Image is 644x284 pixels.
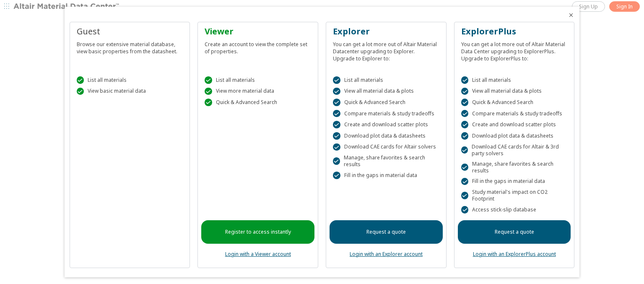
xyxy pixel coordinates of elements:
[461,206,469,214] div: 
[461,88,469,95] div: 
[333,154,439,168] div: Manage, share favorites & search results
[461,192,468,199] div: 
[333,76,340,84] div: 
[205,99,311,106] div: Quick & Advanced Search
[77,88,84,95] div: 
[77,88,183,95] div: View basic material data
[333,88,340,95] div: 
[333,99,340,106] div: 
[205,88,311,95] div: View more material data
[461,37,568,62] div: You can get a lot more out of Altair Material Data Center upgrading to ExplorerPlus. Upgrade to E...
[350,250,423,258] a: Login with an Explorer account
[201,220,314,244] a: Register to access instantly
[333,99,439,106] div: Quick & Advanced Search
[77,26,183,37] div: Guest
[333,88,439,95] div: View all material data & plots
[461,178,469,185] div: 
[77,37,183,55] div: Browse our extensive material database, view basic properties from the datasheet.
[461,146,468,154] div: 
[461,189,568,202] div: Study material's impact on CO2 Footprint
[225,250,291,258] a: Login with a Viewer account
[333,132,439,140] div: Download plot data & datasheets
[461,99,469,106] div: 
[461,76,469,84] div: 
[205,76,311,84] div: List all materials
[461,178,568,185] div: Fill in the gaps in material data
[77,76,84,84] div: 
[461,110,568,117] div: Compare materials & study tradeoffs
[461,26,568,37] div: ExplorerPlus
[333,37,439,62] div: You can get a lot more out of Altair Material Datacenter upgrading to Explorer. Upgrade to Explor...
[461,110,469,117] div: 
[473,250,556,258] a: Login with an ExplorerPlus account
[461,206,568,214] div: Access stick-slip database
[461,76,568,84] div: List all materials
[205,99,212,106] div: 
[461,121,568,128] div: Create and download scatter plots
[461,161,568,174] div: Manage, share favorites & search results
[458,220,571,244] a: Request a quote
[333,121,439,128] div: Create and download scatter plots
[461,132,568,140] div: Download plot data & datasheets
[205,37,311,55] div: Create an account to view the complete set of properties.
[333,172,340,179] div: 
[333,143,340,151] div: 
[461,88,568,95] div: View all material data & plots
[333,110,340,117] div: 
[330,220,443,244] a: Request a quote
[77,76,183,84] div: List all materials
[333,143,439,151] div: Download CAE cards for Altair solvers
[333,76,439,84] div: List all materials
[333,26,439,37] div: Explorer
[333,121,340,128] div: 
[205,76,212,84] div: 
[461,132,469,140] div: 
[461,164,468,171] div: 
[461,99,568,106] div: Quick & Advanced Search
[333,157,340,165] div: 
[333,172,439,179] div: Fill in the gaps in material data
[568,12,574,18] button: Close
[461,143,568,157] div: Download CAE cards for Altair & 3rd party solvers
[205,26,311,37] div: Viewer
[461,121,469,128] div: 
[205,88,212,95] div: 
[333,110,439,117] div: Compare materials & study tradeoffs
[333,132,340,140] div: 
